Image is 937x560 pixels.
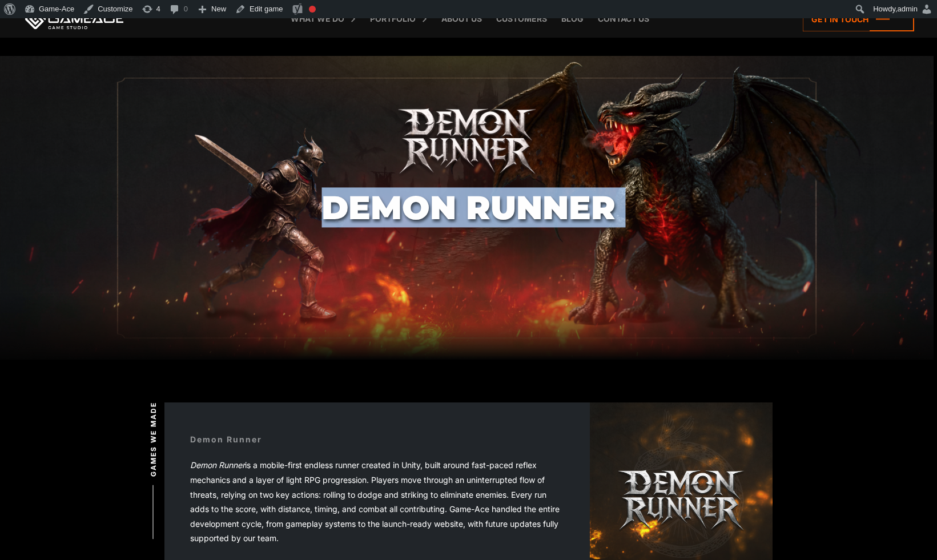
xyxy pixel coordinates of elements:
a: Get in touch [803,7,914,31]
p: is a mobile-first endless runner created in Unity, built around fast-paced reflex mechanics and a... [190,458,564,546]
em: Demon Runner [190,460,245,470]
h1: Demon Runner [321,190,616,225]
span: admin [898,5,918,13]
div: Focus keyphrase not set [309,6,316,13]
div: Demon Runner [190,433,262,445]
span: Games we made [148,402,159,477]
